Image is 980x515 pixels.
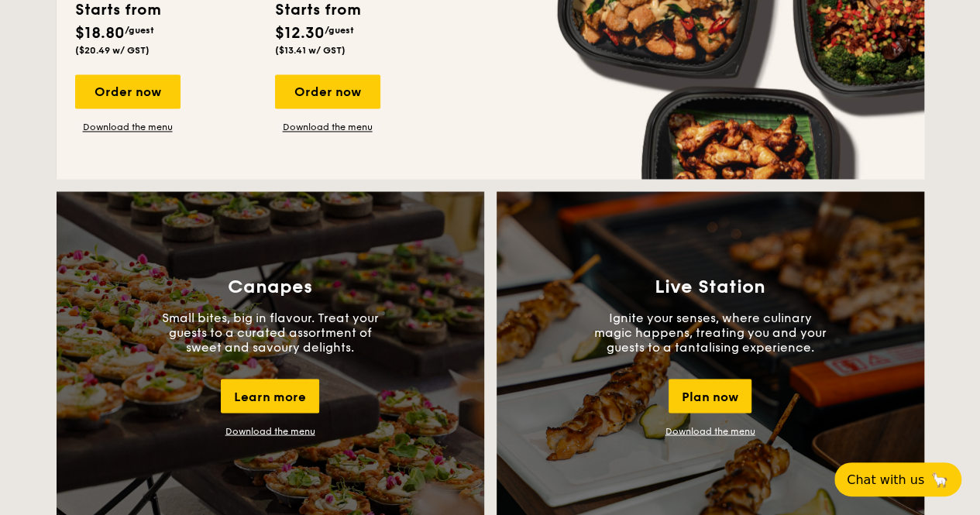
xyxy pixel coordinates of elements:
[275,45,346,56] span: ($13.41 w/ GST)
[325,25,354,36] span: /guest
[275,121,380,133] a: Download the menu
[669,379,751,413] div: Plan now
[228,276,312,297] h3: Canapes
[221,379,319,413] div: Learn more
[154,310,387,354] p: Small bites, big in flavour. Treat your guests to a curated assortment of sweet and savoury delig...
[125,25,154,36] span: /guest
[75,121,181,133] a: Download the menu
[930,471,949,489] span: 🦙
[75,74,181,108] div: Order now
[834,462,961,496] button: Chat with us🦙
[847,472,924,487] span: Chat with us
[665,425,755,436] a: Download the menu
[594,310,827,354] p: Ignite your senses, where culinary magic happens, treating you and your guests to a tantalising e...
[225,425,315,436] a: Download the menu
[655,276,765,297] h3: Live Station
[75,24,125,43] span: $18.80
[75,45,150,56] span: ($20.49 w/ GST)
[275,74,380,108] div: Order now
[275,24,325,43] span: $12.30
